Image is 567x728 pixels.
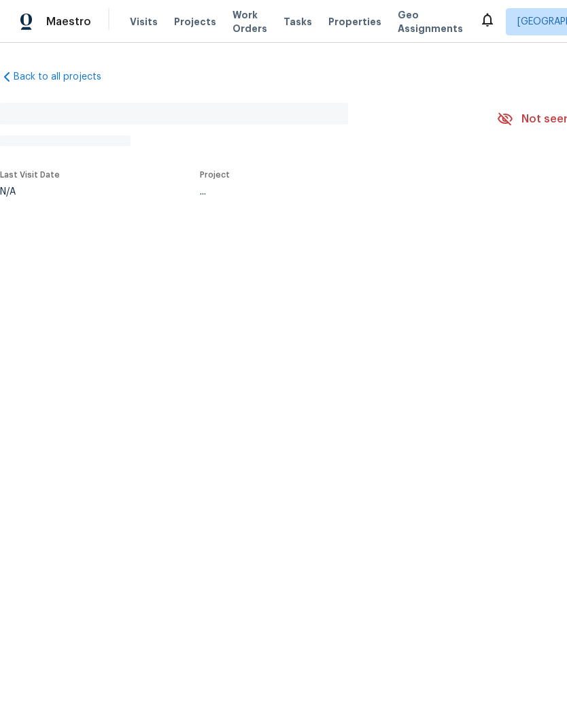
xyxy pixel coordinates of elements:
[233,8,267,35] span: Work Orders
[328,15,381,29] span: Properties
[46,15,91,29] span: Maestro
[200,187,461,197] div: ...
[130,15,158,29] span: Visits
[174,15,216,29] span: Projects
[283,17,312,27] span: Tasks
[398,8,463,35] span: Geo Assignments
[200,171,230,179] span: Project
